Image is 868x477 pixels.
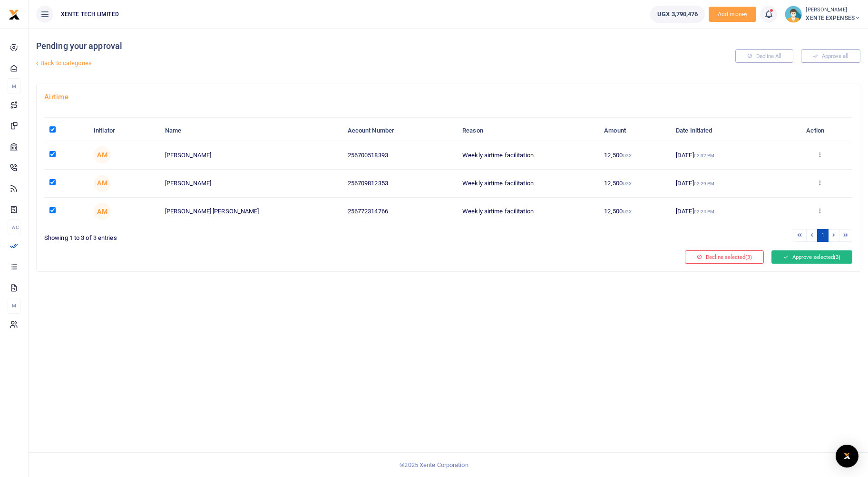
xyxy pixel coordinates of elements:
small: UGX [623,181,632,186]
th: : activate to sort column descending [44,121,88,141]
small: UGX [623,209,632,214]
li: M [8,298,20,314]
h4: Pending your approval [36,41,583,51]
small: [PERSON_NAME] [806,6,860,14]
th: Action: activate to sort column ascending [787,121,852,141]
span: (3) [834,254,840,260]
th: Date Initiated: activate to sort column ascending [671,121,787,141]
a: Add money [709,10,756,17]
a: Back to categories [34,55,583,71]
span: (3) [745,254,752,260]
td: 12,500 [599,141,671,169]
span: Add money [709,7,756,22]
td: [DATE] [671,170,787,198]
img: profile-user [785,6,802,23]
li: Wallet ballance [646,6,709,23]
small: 02:32 PM [694,153,715,158]
a: profile-user [PERSON_NAME] XENTE EXPENSES [785,6,860,23]
th: Initiator: activate to sort column ascending [88,121,160,141]
a: UGX 3,790,476 [650,6,705,23]
span: Agatha Mutumba [94,146,111,163]
td: 256700518393 [342,141,457,169]
a: 1 [817,229,829,242]
td: Weekly airtime facilitation [457,170,599,198]
td: [PERSON_NAME] [160,170,342,198]
th: Name: activate to sort column ascending [160,121,342,141]
td: 12,500 [599,170,671,198]
td: Weekly airtime facilitation [457,198,599,225]
th: Account Number: activate to sort column ascending [342,121,457,141]
small: UGX [623,153,632,158]
li: M [8,78,20,94]
td: [DATE] [671,141,787,169]
button: Approve selected(3) [771,250,852,264]
td: Weekly airtime facilitation [457,141,599,169]
span: Agatha Mutumba [94,203,111,220]
span: UGX 3,790,476 [657,10,698,19]
td: 12,500 [599,198,671,225]
div: Open Intercom Messenger [836,445,858,467]
td: [PERSON_NAME] [160,141,342,169]
a: logo-small logo-large logo-large [9,10,20,18]
th: Amount: activate to sort column ascending [599,121,671,141]
span: Agatha Mutumba [94,175,111,192]
td: 256709812353 [342,170,457,198]
button: Decline selected(3) [685,250,764,264]
small: 02:24 PM [694,209,715,214]
span: XENTE TECH LIMITED [57,10,123,19]
li: Ac [8,219,20,235]
span: XENTE EXPENSES [806,14,860,22]
h4: Airtime [44,92,852,102]
small: 02:29 PM [694,181,715,186]
div: Showing 1 to 3 of 3 entries [44,228,445,243]
li: Toup your wallet [709,7,756,22]
img: logo-small [9,9,20,20]
td: [DATE] [671,198,787,225]
th: Reason: activate to sort column ascending [457,121,599,141]
td: 256772314766 [342,198,457,225]
td: [PERSON_NAME] [PERSON_NAME] [160,198,342,225]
